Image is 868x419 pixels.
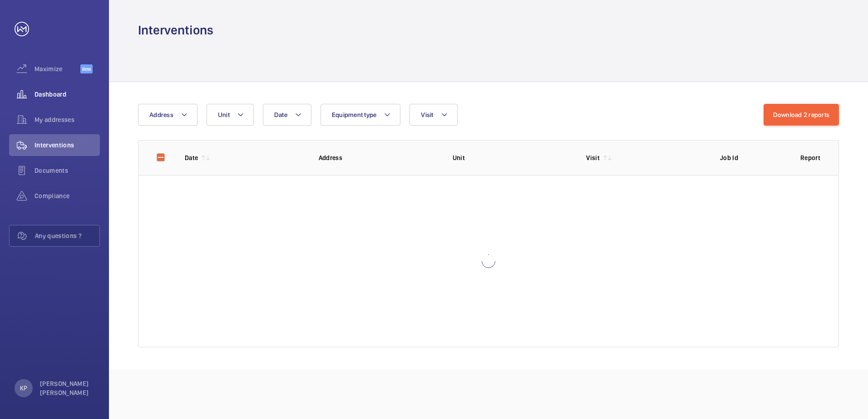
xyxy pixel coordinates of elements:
p: Report [800,153,820,162]
span: Equipment type [332,111,377,118]
button: Equipment type [321,104,401,126]
span: Compliance [35,191,100,200]
p: Unit [453,153,572,162]
span: Unit [218,111,230,118]
p: Visit [586,153,600,162]
button: Date [263,104,311,126]
span: Dashboard [35,90,100,99]
p: Job Id [720,153,786,162]
button: Unit [207,104,254,126]
p: [PERSON_NAME] [PERSON_NAME] [40,379,94,397]
p: KP [20,384,27,393]
h1: Interventions [138,22,213,39]
span: Visit [421,111,433,118]
span: Any questions ? [35,231,99,240]
span: Beta [80,64,93,73]
span: Address [149,111,173,118]
button: Address [138,104,197,126]
span: Date [274,111,287,118]
p: Date [185,153,198,162]
button: Download 2 reports [764,104,839,126]
p: Address [319,153,438,162]
span: Documents [35,166,100,175]
button: Visit [409,104,457,126]
span: Interventions [35,141,100,150]
span: My addresses [35,115,100,124]
span: Maximize [35,64,80,73]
